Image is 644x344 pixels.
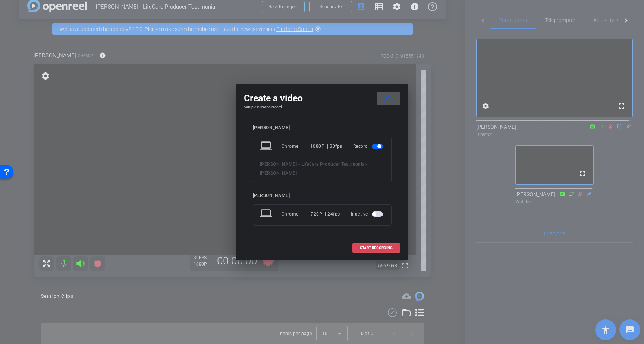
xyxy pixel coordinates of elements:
button: START RECORDING [352,243,400,253]
div: Inactive [351,207,384,221]
div: 720P | 24fps [311,207,340,221]
mat-icon: close [382,93,392,103]
div: Chrome [282,140,310,153]
span: - [366,162,368,167]
span: [PERSON_NAME] - LifeCare Producer Testimonial [260,162,366,167]
div: Chrome [282,207,311,221]
div: Record [353,140,384,153]
div: 1080P | 30fps [310,140,342,153]
div: [PERSON_NAME] [253,125,392,131]
h4: Setup devices to record [244,105,400,109]
span: [PERSON_NAME] [260,171,297,176]
mat-icon: laptop [260,207,273,221]
div: [PERSON_NAME] [253,193,392,198]
span: START RECORDING [360,246,393,250]
mat-icon: laptop [260,140,273,153]
div: Create a video [244,92,400,105]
